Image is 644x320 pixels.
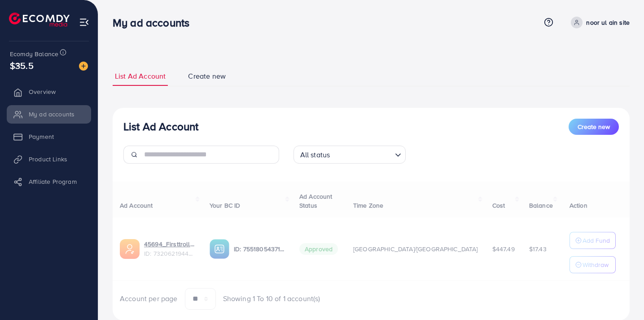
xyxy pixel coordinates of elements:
span: Create new [188,71,226,81]
span: All status [298,148,332,161]
h3: My ad accounts [113,16,197,29]
p: noor ul ain site [586,17,630,28]
span: Ecomdy Balance [10,49,58,58]
input: Search for option [333,147,391,161]
button: Create new [569,119,619,135]
span: $35.5 [10,59,34,72]
img: logo [9,13,70,27]
a: noor ul ain site [567,17,630,28]
img: image [79,62,88,71]
h3: List Ad Account [123,120,198,133]
span: List Ad Account [115,71,166,81]
img: menu [79,17,89,27]
span: Create new [578,122,610,131]
div: Search for option [294,146,406,164]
